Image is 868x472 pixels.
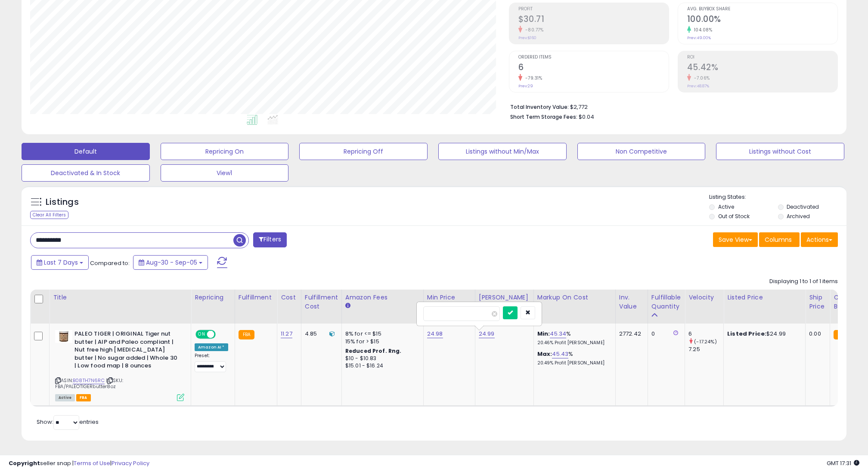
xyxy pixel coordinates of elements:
label: Deactivated [787,203,819,210]
button: View1 [161,164,289,182]
div: Listed Price [727,293,802,302]
small: Prev: $160 [518,35,536,40]
span: OFF [214,331,228,338]
div: $24.99 [727,330,799,338]
a: Terms of Use [74,459,110,467]
small: Prev: 49.00% [687,35,711,40]
small: (-17.24%) [694,338,716,345]
span: Ordered Items [518,55,669,60]
div: Repricing [195,293,231,302]
small: Amazon Fees. [345,302,350,310]
a: B08TH7N6RC [73,377,105,384]
div: Min Price [427,293,471,302]
div: Fulfillment Cost [305,293,338,311]
button: Last 7 Days [31,255,89,270]
h2: $30.71 [518,14,669,26]
b: Total Inventory Value: [510,103,569,111]
div: Clear All Filters [30,211,68,219]
h2: 6 [518,62,669,74]
button: Repricing Off [299,143,428,160]
label: Active [718,203,734,210]
button: Save View [713,232,758,247]
p: 20.49% Profit [PERSON_NAME] [537,360,609,366]
div: 2772.42 [619,330,641,338]
small: -79.31% [522,75,542,81]
div: 0.00 [809,330,823,338]
span: ON [196,331,207,338]
small: Prev: 48.87% [687,83,709,89]
a: 45.34 [550,330,566,338]
a: 24.98 [427,330,443,338]
div: 6 [688,330,723,338]
div: 8% for <= $15 [345,330,417,338]
b: Max: [537,350,552,358]
button: Aug-30 - Sep-05 [133,255,208,270]
span: Last 7 Days [44,258,78,267]
h5: Listings [46,196,79,208]
label: Archived [787,213,810,220]
p: 20.46% Profit [PERSON_NAME] [537,340,609,346]
div: $15.01 - $16.24 [345,362,417,370]
span: ROI [687,55,837,60]
b: Min: [537,330,550,338]
div: Markup on Cost [537,293,612,302]
li: $2,772 [510,101,831,111]
div: ASIN: [55,330,184,400]
img: 31vEKKKtT4L._SL40_.jpg [55,330,72,343]
small: 104.08% [691,27,713,33]
div: 7.25 [688,346,723,353]
div: [PERSON_NAME] [479,293,530,302]
a: 24.99 [479,330,495,338]
div: Fulfillment [239,293,273,302]
button: Listings without Cost [716,143,844,160]
small: -7.06% [691,75,710,81]
b: Listed Price: [727,330,766,338]
button: Default [22,143,150,160]
span: Aug-30 - Sep-05 [146,258,197,267]
th: The percentage added to the cost of goods (COGS) that forms the calculator for Min & Max prices. [533,290,615,324]
label: Out of Stock [718,213,750,220]
div: seller snap | | [9,460,149,468]
span: $0.04 [579,113,594,121]
div: Ship Price [809,293,826,311]
div: Cost [281,293,298,302]
button: Repricing On [161,143,289,160]
span: | SKU: FBA/PALEOTIGERbutter8oz [55,377,123,390]
small: FBA [834,330,849,339]
b: PALEO TIGER | ORIGINAL Tiger nut butter | AIP and Paleo compliant | Nut free high [MEDICAL_DATA] ... [74,330,179,372]
h2: 45.42% [687,62,837,74]
div: Amazon AI * [195,343,228,351]
b: Short Term Storage Fees: [510,113,577,120]
div: Fulfillable Quantity [651,293,681,311]
span: Columns [765,235,792,244]
span: 2025-09-14 17:31 GMT [827,459,859,467]
span: Avg. Buybox Share [687,7,837,12]
button: Columns [759,232,800,247]
div: Inv. value [619,293,644,311]
button: Listings without Min/Max [438,143,567,160]
div: 0 [651,330,678,338]
a: 45.43 [552,350,568,358]
div: $10 - $10.83 [345,355,417,362]
p: Listing States: [709,193,846,201]
small: Prev: 29 [518,83,533,89]
small: FBA [239,330,254,339]
span: Profit [518,7,669,12]
div: 4.85 [305,330,335,338]
a: Privacy Policy [112,459,149,467]
div: Title [53,293,187,302]
span: All listings currently available for purchase on Amazon [55,394,75,401]
div: 15% for > $15 [345,338,417,346]
small: -80.77% [522,27,544,33]
button: Deactivated & In Stock [22,164,150,182]
div: Preset: [195,353,228,372]
strong: Copyright [9,459,40,467]
button: Actions [801,232,838,247]
div: Amazon Fees [345,293,420,302]
span: Compared to: [90,259,130,267]
span: FBA [76,394,91,401]
button: Non Competitive [577,143,706,160]
div: Displaying 1 to 1 of 1 items [769,278,838,286]
button: Filters [253,232,287,247]
a: 11.27 [281,330,292,338]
